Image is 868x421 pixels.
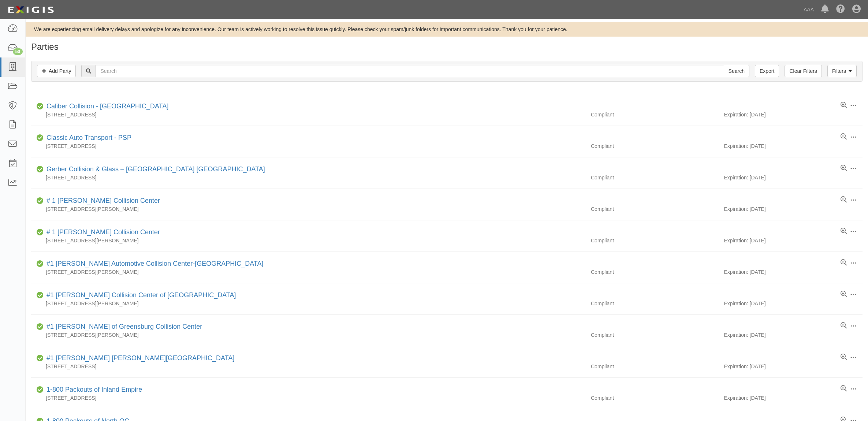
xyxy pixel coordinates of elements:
a: View results summary [841,228,847,235]
div: We are experiencing email delivery delays and apologize for any inconvenience. Our team is active... [26,26,868,33]
a: View results summary [841,354,847,361]
div: Compliant [585,237,724,244]
input: Search [724,65,749,77]
div: [STREET_ADDRESS] [31,363,585,370]
i: Compliant [37,135,44,141]
i: Compliant [37,198,44,204]
div: [STREET_ADDRESS] [31,111,585,118]
a: #1 [PERSON_NAME] [PERSON_NAME][GEOGRAPHIC_DATA] [46,354,234,362]
div: [STREET_ADDRESS][PERSON_NAME] [31,205,585,213]
a: # 1 [PERSON_NAME] Collision Center [46,197,160,204]
div: Gerber Collision & Glass – Houston Brighton [44,165,265,174]
a: Export [755,65,779,77]
div: Expiration: [DATE] [724,394,863,402]
a: Clear Filters [785,65,822,77]
div: Compliant [585,363,724,370]
div: [STREET_ADDRESS] [31,174,585,181]
a: View results summary [841,322,847,329]
a: #1 [PERSON_NAME] Automotive Collision Center-[GEOGRAPHIC_DATA] [46,260,264,267]
img: logo-5460c22ac91f19d4615b14bd174203de0afe785f0fc80cf4dbbc73dc1793850b.png [5,3,56,16]
div: Compliant [585,111,724,118]
div: [STREET_ADDRESS] [31,142,585,150]
a: Gerber Collision & Glass – [GEOGRAPHIC_DATA] [GEOGRAPHIC_DATA] [46,165,265,173]
a: AAA [800,2,817,17]
div: Compliant [585,174,724,181]
a: View results summary [841,196,847,204]
div: Compliant [585,300,724,307]
div: Expiration: [DATE] [724,142,863,150]
a: View results summary [841,259,847,267]
i: Compliant [37,104,44,109]
a: # 1 [PERSON_NAME] Collision Center [46,228,160,236]
div: #1 Cochran of Greensburg Collision Center [44,322,202,332]
div: Expiration: [DATE] [724,111,863,118]
div: Expiration: [DATE] [724,174,863,181]
a: View results summary [841,385,847,392]
h1: Parties [31,42,863,52]
a: Classic Auto Transport - PSP [46,134,131,141]
div: [STREET_ADDRESS][PERSON_NAME] [31,268,585,276]
a: Caliber Collision - [GEOGRAPHIC_DATA] [46,103,168,110]
div: # 1 Cochran Collision Center [44,228,160,237]
div: Compliant [585,331,724,339]
div: Compliant [585,394,724,402]
div: Caliber Collision - Gainesville [44,102,168,111]
div: Expiration: [DATE] [724,237,863,244]
div: #1 Cochran Automotive Collision Center-Monroeville [44,259,264,269]
div: [STREET_ADDRESS][PERSON_NAME] [31,237,585,244]
div: #1 Cochran Robinson Township [44,354,234,363]
i: Compliant [37,356,44,361]
a: 1-800 Packouts of Inland Empire [46,386,142,393]
a: View results summary [841,133,847,141]
div: Expiration: [DATE] [724,363,863,370]
a: #1 [PERSON_NAME] of Greensburg Collision Center [46,323,202,330]
div: [STREET_ADDRESS][PERSON_NAME] [31,331,585,339]
i: Compliant [37,293,44,298]
div: Expiration: [DATE] [724,268,863,276]
i: Compliant [37,387,44,392]
a: View results summary [841,102,847,109]
i: Compliant [37,261,44,267]
div: Compliant [585,268,724,276]
i: Compliant [37,230,44,235]
i: Compliant [37,324,44,329]
div: # 1 Cochran Collision Center [44,196,160,206]
div: #1 Cochran Collision Center of Greensburg [44,291,236,300]
a: Filters [827,65,857,77]
a: Add Party [37,65,76,77]
div: Classic Auto Transport - PSP [44,133,131,143]
div: [STREET_ADDRESS] [31,394,585,402]
i: Compliant [37,167,44,172]
a: #1 [PERSON_NAME] Collision Center of [GEOGRAPHIC_DATA] [46,291,236,299]
div: 50 [13,48,23,55]
div: [STREET_ADDRESS][PERSON_NAME] [31,300,585,307]
i: Help Center - Complianz [836,5,845,14]
div: Compliant [585,142,724,150]
div: Expiration: [DATE] [724,331,863,339]
div: 1-800 Packouts of Inland Empire [44,385,142,395]
a: View results summary [841,291,847,298]
div: Expiration: [DATE] [724,205,863,213]
input: Search [96,65,724,77]
div: Expiration: [DATE] [724,300,863,307]
div: Compliant [585,205,724,213]
a: View results summary [841,165,847,172]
